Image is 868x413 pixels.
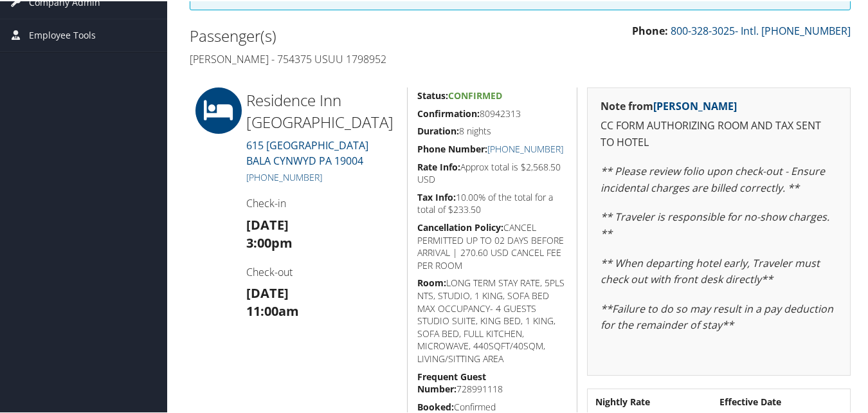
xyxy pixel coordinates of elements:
th: Nightly Rate [589,389,712,412]
strong: [DATE] [246,283,289,300]
em: ** When departing hotel early, Traveler must check out with front desk directly** [601,255,820,286]
h5: Approx total is $2,568.50 USD [417,160,568,185]
a: [PHONE_NUMBER] [487,142,563,154]
th: Effective Date [713,389,849,412]
h4: [PERSON_NAME] - 754375 USUU 1798952 [190,51,511,65]
h5: LONG TERM STAY RATE, 5PLS NTS, STUDIO, 1 KING, SOFA BED MAX OCCUPANCY- 4 GUESTS STUDIO SUITE, KIN... [417,275,568,363]
a: 615 [GEOGRAPHIC_DATA]BALA CYNWYD PA 19004 [246,137,368,167]
h5: Confirmed [417,399,568,412]
strong: Frequent Guest Number: [417,369,486,394]
strong: Status: [417,88,448,100]
strong: Room: [417,275,446,288]
h5: 10.00% of the total for a total of $233.50 [417,190,568,215]
h5: 8 nights [417,124,568,136]
strong: Cancellation Policy: [417,220,503,232]
em: ** Please review folio upon check-out - Ensure incidental charges are billed correctly. ** [601,163,825,194]
h5: 80942313 [417,106,568,119]
em: ** Traveler is responsible for no-show charges. ** [601,208,829,239]
a: [PERSON_NAME] [653,98,737,112]
strong: Duration: [417,124,459,136]
em: **Failure to do so may result in a pay deduction for the remainder of stay** [601,300,833,331]
strong: Rate Info: [417,160,460,172]
strong: 3:00pm [246,233,293,250]
span: Confirmed [448,88,502,100]
strong: Tax Info: [417,190,456,202]
strong: Confirmation: [417,106,480,118]
strong: Phone: [632,23,668,37]
strong: Note from [601,98,737,112]
a: [PHONE_NUMBER] [246,170,322,182]
p: CC FORM AUTHORIZING ROOM AND TAX SENT TO HOTEL [601,116,837,149]
strong: Booked: [417,399,454,412]
h2: Residence Inn [GEOGRAPHIC_DATA] [246,88,397,131]
h5: CANCEL PERMITTED UP TO 02 DAYS BEFORE ARRIVAL | 270.60 USD CANCEL FEE PER ROOM [417,220,568,270]
h5: 728991118 [417,369,568,394]
strong: [DATE] [246,215,289,232]
strong: Phone Number: [417,142,487,154]
span: Employee Tools [29,18,96,50]
strong: 11:00am [246,301,299,318]
a: 800-328-3025- Intl. [PHONE_NUMBER] [671,23,851,37]
h2: Passenger(s) [190,24,511,46]
h4: Check-in [246,195,397,209]
h4: Check-out [246,264,397,278]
